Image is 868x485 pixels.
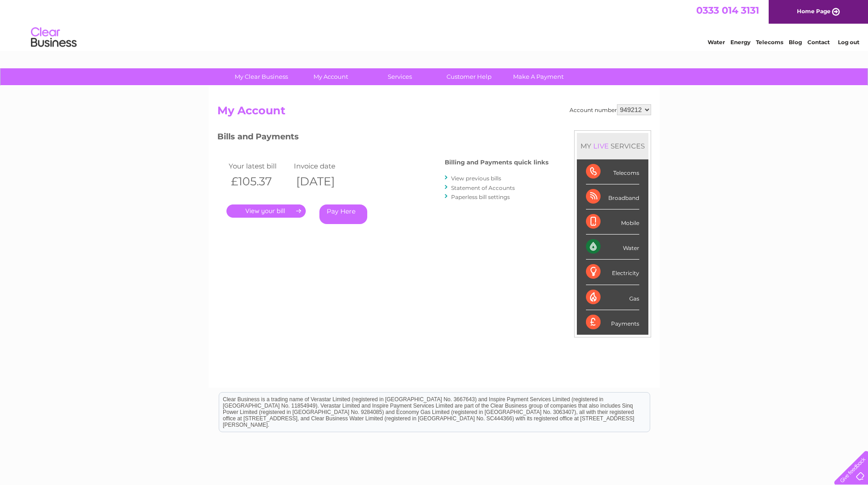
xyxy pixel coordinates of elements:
[756,39,783,46] a: Telecoms
[31,24,77,51] img: logo.png
[730,39,750,46] a: Energy
[789,39,802,46] a: Blog
[586,260,639,285] div: Electricity
[586,159,639,184] div: Telecoms
[445,159,549,166] h4: Billing and Payments quick links
[217,130,549,146] h3: Bills and Payments
[591,142,611,150] div: LIVE
[838,39,859,46] a: Log out
[586,209,639,235] div: Mobile
[451,175,501,182] a: View previous bills
[292,172,357,191] th: [DATE]
[319,204,367,224] a: Pay Here
[226,172,292,191] th: £105.37
[807,39,830,46] a: Contact
[219,5,650,44] div: Clear Business is a trading name of Verastar Limited (registered in [GEOGRAPHIC_DATA] No. 3667643...
[586,235,639,260] div: Water
[708,39,725,46] a: Water
[586,285,639,310] div: Gas
[226,204,306,218] a: .
[226,160,292,172] td: Your latest bill
[451,184,515,191] a: Statement of Accounts
[224,68,299,85] a: My Clear Business
[586,184,639,209] div: Broadband
[696,5,759,16] a: 0333 014 3131
[570,104,651,115] div: Account number
[451,194,510,200] a: Paperless bill settings
[431,68,507,85] a: Customer Help
[217,104,651,122] h2: My Account
[362,68,437,85] a: Services
[501,68,576,85] a: Make A Payment
[586,310,639,335] div: Payments
[293,68,368,85] a: My Account
[292,160,357,172] td: Invoice date
[577,133,648,159] div: MY SERVICES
